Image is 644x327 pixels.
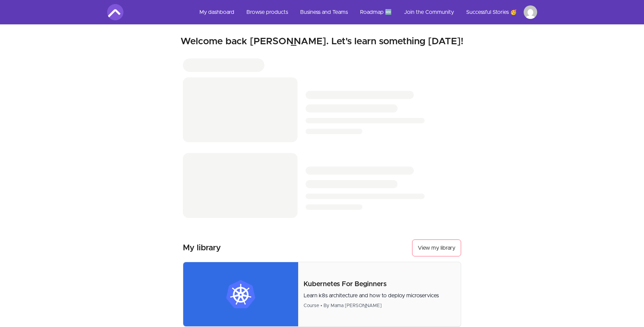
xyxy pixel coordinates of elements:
[304,279,455,289] p: Kubernetes For Beginners
[304,302,455,309] div: Course • By Mama [PERSON_NAME]
[183,243,221,253] h3: My library
[412,240,461,256] button: View my library
[194,4,537,20] nav: Main
[524,5,537,19] img: Profile image for 박문규
[107,4,123,20] img: Amigoscode logo
[183,262,299,326] img: Product image for Kubernetes For Beginners
[399,4,459,20] a: Join the Community
[183,262,461,327] a: Product image for Kubernetes For BeginnersKubernetes For BeginnersLearn k8s architecture and how ...
[241,4,293,20] a: Browse products
[295,4,353,20] a: Business and Teams
[96,35,548,48] h2: Welcome back [PERSON_NAME]. Let's learn something [DATE]!
[194,4,240,20] a: My dashboard
[304,292,455,300] p: Learn k8s architecture and how to deploy microservices
[461,4,522,20] a: Successful Stories 🥳
[355,4,397,20] a: Roadmap 🆕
